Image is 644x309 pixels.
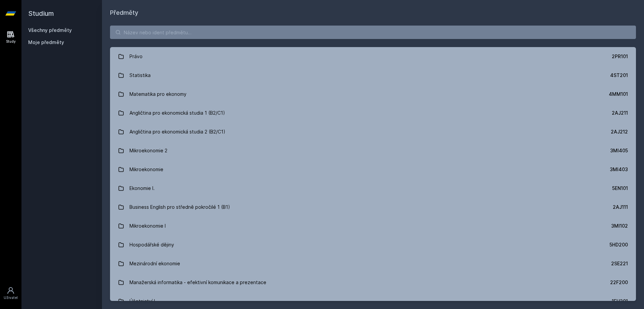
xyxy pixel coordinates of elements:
[611,128,628,135] div: 2AJ212
[129,200,230,214] div: Business English pro středně pokročilé 1 (B1)
[110,254,636,273] a: Mezinárodní ekonomie 2SE221
[28,39,64,46] span: Moje předměty
[612,185,628,192] div: 5EN101
[4,295,18,300] div: Uživatel
[611,223,628,229] div: 3MI102
[129,238,174,252] div: Hospodářské dějiny
[610,72,628,79] div: 4ST201
[110,179,636,198] a: Ekonomie I. 5EN101
[110,8,636,17] h1: Předměty
[129,219,166,233] div: Mikroekonomie I
[609,241,628,248] div: 5HD200
[612,110,628,116] div: 2AJ211
[110,47,636,66] a: Právo 2PR101
[611,260,628,267] div: 2SE221
[6,39,16,44] div: Study
[129,182,155,195] div: Ekonomie I.
[110,160,636,179] a: Mikroekonomie 3MI403
[612,53,628,60] div: 2PR101
[129,276,266,289] div: Manažerská informatika - efektivní komunikace a prezentace
[110,104,636,122] a: Angličtina pro ekonomická studia 1 (B2/C1) 2AJ211
[110,273,636,292] a: Manažerská informatika - efektivní komunikace a prezentace 22F200
[110,235,636,254] a: Hospodářské dějiny 5HD200
[110,217,636,235] a: Mikroekonomie I 3MI102
[129,87,186,101] div: Matematika pro ekonomy
[1,27,20,47] a: Study
[610,279,628,286] div: 22F200
[110,26,636,39] input: Název nebo ident předmětu…
[110,141,636,160] a: Mikroekonomie 2 3MI405
[110,122,636,141] a: Angličtina pro ekonomická studia 2 (B2/C1) 2AJ212
[129,125,225,139] div: Angličtina pro ekonomická studia 2 (B2/C1)
[610,147,628,154] div: 3MI405
[129,144,167,157] div: Mikroekonomie 2
[612,298,628,305] div: 1FU201
[129,69,151,82] div: Statistika
[110,198,636,217] a: Business English pro středně pokročilé 1 (B1) 2AJ111
[129,50,143,63] div: Právo
[1,283,20,304] a: Uživatel
[129,106,225,120] div: Angličtina pro ekonomická studia 1 (B2/C1)
[110,66,636,85] a: Statistika 4ST201
[129,163,163,176] div: Mikroekonomie
[129,257,180,270] div: Mezinárodní ekonomie
[28,27,72,33] a: Všechny předměty
[613,204,628,210] div: 2AJ111
[129,295,156,308] div: Účetnictví I.
[609,91,628,98] div: 4MM101
[610,166,628,173] div: 3MI403
[110,85,636,104] a: Matematika pro ekonomy 4MM101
